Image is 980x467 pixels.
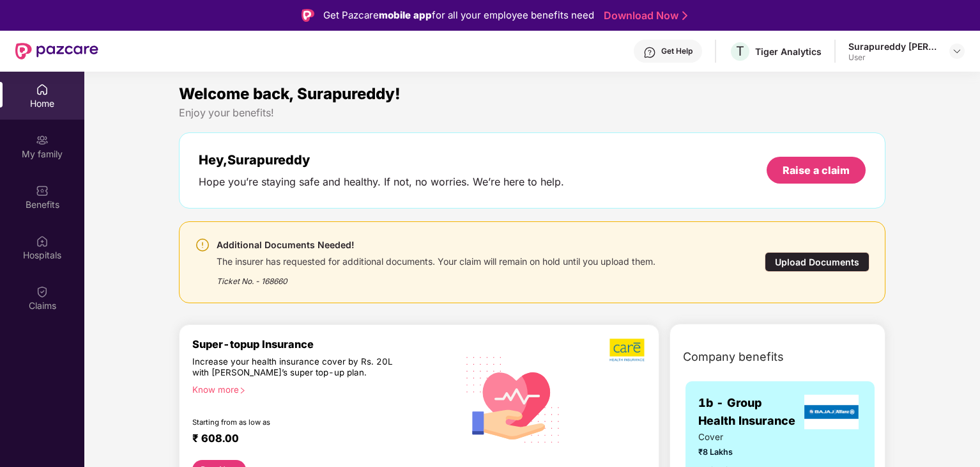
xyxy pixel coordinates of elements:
[192,384,449,393] div: Know more
[661,46,693,56] div: Get Help
[199,175,564,189] div: Hope you’re staying safe and healthy. If not, no worries. We’re here to help.
[36,134,49,146] img: svg+xml;base64,PHN2ZyB3aWR0aD0iMjAiIGhlaWdodD0iMjAiIHZpZXdCb3g9IjAgMCAyMCAyMCIgZmlsbD0ibm9uZSIgeG...
[323,8,594,23] div: Get Pazcare for all your employee benefits need
[765,252,869,272] div: Upload Documents
[217,267,655,287] div: Ticket No. - 168660
[755,45,822,58] div: Tiger Analytics
[217,253,655,267] div: The insurer has requested for additional documents. Your claim will remain on hold until you uplo...
[192,418,402,427] div: Starting from as low as
[698,394,801,431] span: 1b - Group Health Insurance
[379,9,432,21] strong: mobile app
[36,83,49,96] img: svg+xml;base64,PHN2ZyBpZD0iSG9tZSIgeG1sbnM9Imh0dHA6Ly93d3cudzMub3JnLzIwMDAvc3ZnIiB3aWR0aD0iMjAiIG...
[36,285,49,298] img: svg+xml;base64,PHN2ZyBpZD0iQ2xhaW0iIHhtbG5zPSJodHRwOi8vd3d3LnczLm9yZy8yMDAwL3N2ZyIgd2lkdGg9IjIwIi...
[36,184,49,197] img: svg+xml;base64,PHN2ZyBpZD0iQmVuZWZpdHMiIHhtbG5zPSJodHRwOi8vd3d3LnczLm9yZy8yMDAwL3N2ZyIgd2lkdGg9Ij...
[192,432,444,447] div: ₹ 608.00
[952,46,962,56] img: svg+xml;base64,PHN2ZyBpZD0iRHJvcGRvd24tMzJ4MzIiIHhtbG5zPSJodHRwOi8vd3d3LnczLm9yZy8yMDAwL3N2ZyIgd2...
[804,395,859,429] img: insurerLogo
[217,237,655,253] div: Additional Documents Needed!
[698,446,786,459] span: ₹8 Lakhs
[199,152,564,168] div: Hey, Surapureddy
[604,9,684,22] a: Download Now
[36,235,49,248] img: svg+xml;base64,PHN2ZyBpZD0iSG9zcGl0YWxzIiB4bWxucz0iaHR0cDovL3d3dy53My5vcmcvMjAwMC9zdmciIHdpZHRoPS...
[195,237,210,253] img: svg+xml;base64,PHN2ZyBpZD0iV2FybmluZ18tXzI0eDI0IiBkYXRhLW5hbWU9Ildhcm5pbmcgLSAyNHgyNCIgeG1sbnM9Im...
[848,52,938,63] div: User
[643,46,656,59] img: svg+xml;base64,PHN2ZyBpZD0iSGVscC0zMngzMiIgeG1sbnM9Imh0dHA6Ly93d3cudzMub3JnLzIwMDAvc3ZnIiB3aWR0aD...
[848,40,938,52] div: Surapureddy [PERSON_NAME]
[239,387,246,394] span: right
[698,431,786,444] span: Cover
[15,43,98,59] img: New Pazcare Logo
[736,44,744,59] span: T
[192,356,402,379] div: Increase your health insurance cover by Rs. 20L with [PERSON_NAME]’s super top-up plan.
[609,338,646,362] img: b5dec4f62d2307b9de63beb79f102df3.png
[683,348,784,366] span: Company benefits
[682,9,687,22] img: Stroke
[192,338,457,351] div: Super-topup Insurance
[457,341,570,457] img: svg+xml;base64,PHN2ZyB4bWxucz0iaHR0cDovL3d3dy53My5vcmcvMjAwMC9zdmciIHhtbG5zOnhsaW5rPSJodHRwOi8vd3...
[179,84,401,103] span: Welcome back, Surapureddy!
[179,106,886,120] div: Enjoy your benefits!
[783,163,850,177] div: Raise a claim
[302,9,314,22] img: Logo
